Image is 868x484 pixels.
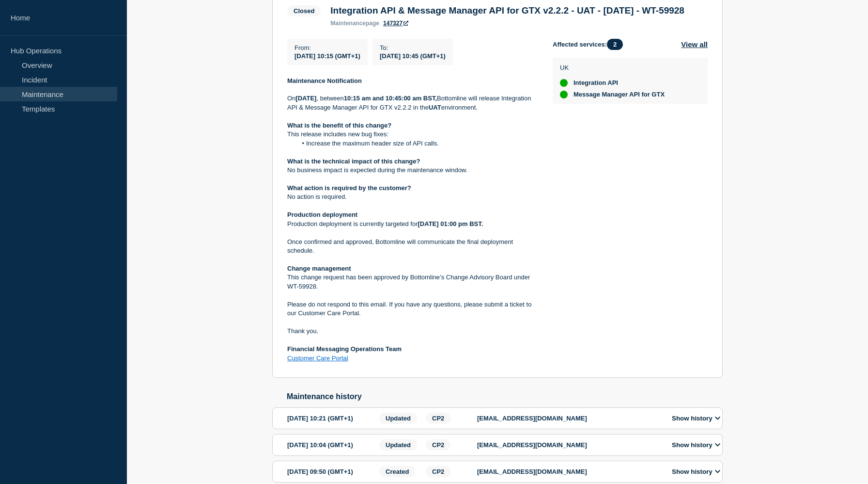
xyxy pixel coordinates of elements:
span: [DATE] 10:15 (GMT+1) [294,52,360,60]
li: Increase the maximum header size of API calls. [297,139,538,148]
strong: Maintenance Notification [287,77,362,84]
span: CP2 [426,439,450,451]
div: up [560,79,568,87]
p: Please do not respond to this email. If you have any questions, please submit a ticket to our Cus... [287,300,537,318]
p: From : [294,44,360,51]
span: Affected services: [553,39,628,50]
p: UK [560,64,665,71]
p: page [330,20,379,27]
p: [EMAIL_ADDRESS][DOMAIN_NAME] [477,468,661,475]
strong: [DATE] [295,95,316,102]
span: CP2 [426,466,450,477]
button: Show history [669,441,723,449]
strong: Change management [287,265,351,272]
h3: Integration API & Message Manager API for GTX v2.2.2 - UAT - [DATE] - WT-59928 [330,5,684,16]
a: Customer Care Portal [287,355,348,362]
p: No action is required. [287,193,537,201]
p: Production deployment is currently targeted for [287,220,537,228]
p: No business impact is expected during the maintenance window. [287,166,537,175]
p: [EMAIL_ADDRESS][DOMAIN_NAME] [477,441,661,449]
strong: What is the technical impact of this change? [287,158,420,165]
span: 2 [607,39,623,50]
strong: What is the benefit of this change? [287,122,391,129]
strong: What action is required by the customer? [287,184,411,192]
span: Integration API [573,79,618,87]
button: View all [681,39,708,50]
p: To : [380,44,446,51]
div: [DATE] 10:04 (GMT+1) [287,439,376,451]
button: Show history [669,468,723,476]
span: CP2 [426,413,450,424]
div: up [560,91,568,98]
span: maintenance [330,20,366,27]
p: [EMAIL_ADDRESS][DOMAIN_NAME] [477,415,661,422]
div: [DATE] 10:21 (GMT+1) [287,413,376,424]
span: Closed [287,5,321,16]
a: 147327 [383,20,408,27]
span: Updated [379,413,417,424]
strong: [DATE] 01:00 pm BST. [418,220,483,227]
span: Message Manager API for GTX [573,91,665,98]
h2: Maintenance history [287,392,723,401]
strong: Production deployment [287,211,357,218]
span: Updated [379,439,417,451]
strong: UAT [429,104,441,111]
p: On , between Bottomline will release Integration API & Message Manager API for GTX v2.2.2 in the ... [287,94,537,112]
p: Thank you. [287,327,537,336]
span: Created [379,466,415,477]
p: This change request has been approved by Bottomline’s Change Advisory Board under WT-59928. [287,273,537,291]
p: Once confirmed and approved, Bottomline will communicate the final deployment schedule. [287,238,537,256]
button: Show history [669,414,723,422]
span: [DATE] 10:45 (GMT+1) [380,52,446,60]
strong: Financial Messaging Operations Team [287,345,402,353]
strong: 10:15 am and 10:45:00 am BST, [344,95,437,102]
p: This release includes new bug fixes: [287,130,537,139]
div: [DATE] 09:50 (GMT+1) [287,466,376,477]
